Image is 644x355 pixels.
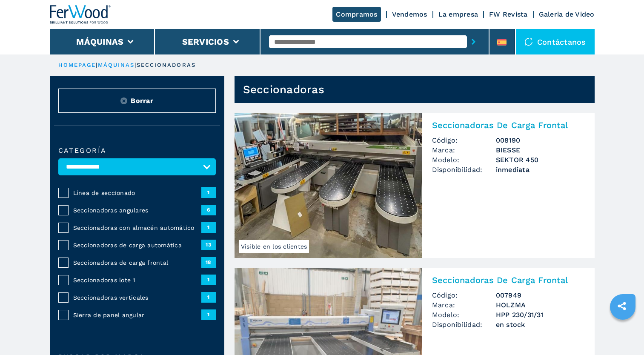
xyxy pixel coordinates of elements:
[496,145,584,155] h3: BIESSE
[73,311,201,319] span: Sierra de panel angular
[96,62,97,68] span: |
[201,205,216,215] span: 6
[496,290,584,300] h3: 007949
[432,155,496,165] span: Modelo:
[120,97,127,104] img: Reset
[432,320,496,329] span: Disponibilidad:
[496,320,584,329] span: en stock
[496,310,584,320] h3: HPP 230/31/31
[235,113,422,258] img: Seccionadoras De Carga Frontal BIESSE SEKTOR 450
[524,37,533,46] img: Contáctanos
[182,37,229,47] button: Servicios
[201,222,216,232] span: 1
[496,300,584,310] h3: HOLZMA
[432,290,496,300] span: Código:
[76,37,123,47] button: Máquinas
[131,96,153,106] span: Borrar
[243,83,324,96] h1: Seccionadoras
[137,61,196,69] p: seccionadoras
[496,165,584,175] span: inmediata
[58,62,96,68] a: HOMEPAGE
[432,135,496,145] span: Código:
[496,155,584,165] h3: SEKTOR 450
[73,223,201,232] span: Seccionadoras con almacén automático
[432,300,496,310] span: Marca:
[332,7,381,22] a: Compramos
[201,292,216,302] span: 1
[432,165,496,175] span: Disponibilidad:
[496,135,584,145] h3: 008190
[201,187,216,198] span: 1
[432,120,584,130] h2: Seccionadoras De Carga Frontal
[467,32,480,52] button: submit-button
[201,257,216,267] span: 18
[239,240,309,253] span: Visible en los clientes
[73,241,201,249] span: Seccionadoras de carga automática
[432,275,584,285] h2: Seccionadoras De Carga Frontal
[98,62,135,68] a: máquinas
[201,240,216,250] span: 13
[201,275,216,285] span: 1
[539,10,595,18] a: Galeria de Video
[516,29,595,54] div: Contáctanos
[135,62,136,68] span: |
[73,189,201,197] span: Línea de seccionado
[432,310,496,320] span: Modelo:
[235,113,595,258] a: Seccionadoras De Carga Frontal BIESSE SEKTOR 450Visible en los clientesSeccionadoras De Carga Fro...
[58,147,216,154] label: categoría
[50,5,111,24] img: Ferwood
[58,89,216,113] button: ResetBorrar
[73,258,201,267] span: Seccionadoras de carga frontal
[392,10,427,18] a: Vendemos
[489,10,528,18] a: FW Revista
[432,145,496,155] span: Marca:
[201,309,216,320] span: 1
[73,206,201,215] span: Seccionadoras angulares
[73,276,201,284] span: Seccionadoras lote 1
[73,293,201,302] span: Seccionadoras verticales
[438,10,478,18] a: La empresa
[611,295,633,317] a: sharethis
